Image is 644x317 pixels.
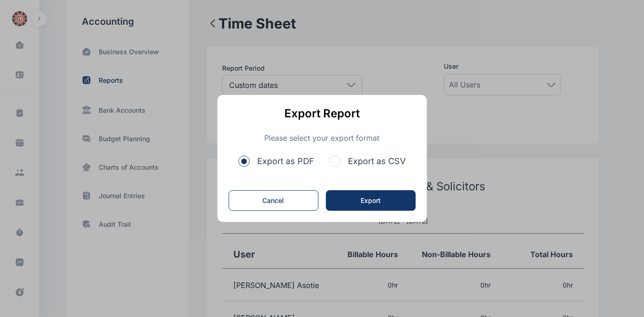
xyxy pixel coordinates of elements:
[265,132,380,144] div: Please select your export format
[257,155,314,168] span: Export as PDF
[239,155,314,168] button: Export as PDF
[326,190,416,211] button: Export
[229,190,318,211] button: Cancel
[341,196,401,205] div: Export
[348,155,405,168] span: Export as CSV
[284,106,360,121] div: Export Report
[329,155,405,168] button: Export as CSV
